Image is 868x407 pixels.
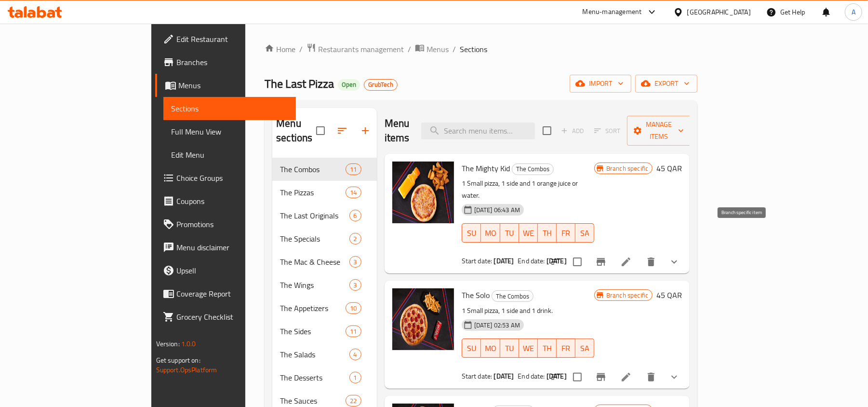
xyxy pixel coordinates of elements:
span: 11 [346,165,361,174]
b: [DATE] [494,255,514,267]
span: [DATE] 06:43 AM [470,205,524,215]
span: Select section first [588,123,627,138]
a: Edit menu item [620,371,632,383]
span: The Solo [462,288,490,302]
span: SA [579,226,590,240]
span: 11 [346,327,361,336]
span: Menu disclaimer [176,242,289,253]
div: The Wings3 [272,273,377,297]
span: Select all sections [310,121,331,141]
span: Get support on: [156,354,200,366]
div: The Mac & Cheese3 [272,250,377,273]
a: Promotions [155,213,296,236]
span: The Last Pizza [265,73,334,95]
span: Start date: [462,370,493,382]
li: / [408,43,411,55]
button: show more [663,366,686,389]
h2: Menu sections [276,116,316,145]
div: items [349,210,361,221]
span: The Sauces [280,395,346,407]
b: [DATE] [494,370,514,382]
div: The Sides11 [272,320,377,343]
span: Select section [537,121,557,141]
div: The Last Originals6 [272,204,377,227]
nav: breadcrumb [265,43,697,55]
button: WE [519,339,538,358]
span: SA [579,341,590,355]
a: Sections [163,97,296,120]
button: delete [640,366,663,389]
span: Sections [460,43,487,55]
span: Grocery Checklist [176,311,289,323]
span: Edit Menu [171,149,289,161]
span: [DATE] 02:53 AM [470,321,524,330]
span: export [643,78,690,90]
button: WE [519,223,538,243]
button: TH [538,223,557,243]
span: 6 [350,211,361,220]
span: FR [561,341,572,355]
p: 1 Small pizza, 1 side and 1 drink. [462,305,594,317]
button: show more [663,250,686,273]
span: 1.0.0 [181,338,196,350]
span: A [852,7,855,17]
span: Menus [178,80,289,91]
a: Upsell [155,259,296,282]
span: 4 [350,350,361,359]
a: Grocery Checklist [155,305,296,328]
span: The Last Originals [280,210,349,221]
span: Select to update [567,367,588,387]
a: Choice Groups [155,166,296,190]
div: items [346,163,361,175]
div: items [349,279,361,291]
span: The Sides [280,326,346,337]
span: Start date: [462,255,493,267]
button: export [635,75,697,93]
div: The Appetizers10 [272,297,377,320]
a: Restaurants management [307,43,404,55]
span: Coupons [176,195,289,207]
a: Edit menu item [620,256,632,268]
button: sort-choices [544,366,567,389]
a: Menu disclaimer [155,236,296,259]
div: The Combos11 [272,158,377,181]
div: [GEOGRAPHIC_DATA] [687,7,751,17]
div: Open [338,79,360,91]
button: MO [481,223,500,243]
span: Full Menu View [171,126,289,137]
span: The Pizzas [280,187,346,198]
div: items [346,395,361,407]
span: Open [338,81,360,89]
a: Full Menu View [163,120,296,143]
span: 1 [350,373,361,382]
div: The Pizzas14 [272,181,377,204]
button: SA [575,223,594,243]
span: TU [504,226,515,240]
span: 10 [346,304,361,313]
div: items [349,233,361,244]
img: The Mighty Kid [392,162,454,223]
div: The Salads [280,349,349,360]
a: Support.OpsPlatform [156,364,217,376]
div: The Combos [280,163,346,175]
span: Menus [427,43,449,55]
span: 22 [346,396,361,406]
div: The Specials2 [272,227,377,250]
span: Edit Restaurant [176,33,289,45]
li: / [453,43,456,55]
span: WE [523,226,534,240]
span: The Desserts [280,372,349,383]
span: The Wings [280,279,349,291]
div: items [346,326,361,337]
button: TU [500,223,519,243]
span: SU [466,341,477,355]
div: items [346,187,361,198]
button: Branch-specific-item [589,250,613,273]
button: sort-choices [544,250,567,273]
input: search [421,122,535,139]
div: items [349,372,361,383]
span: TU [504,341,515,355]
span: 3 [350,258,361,267]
